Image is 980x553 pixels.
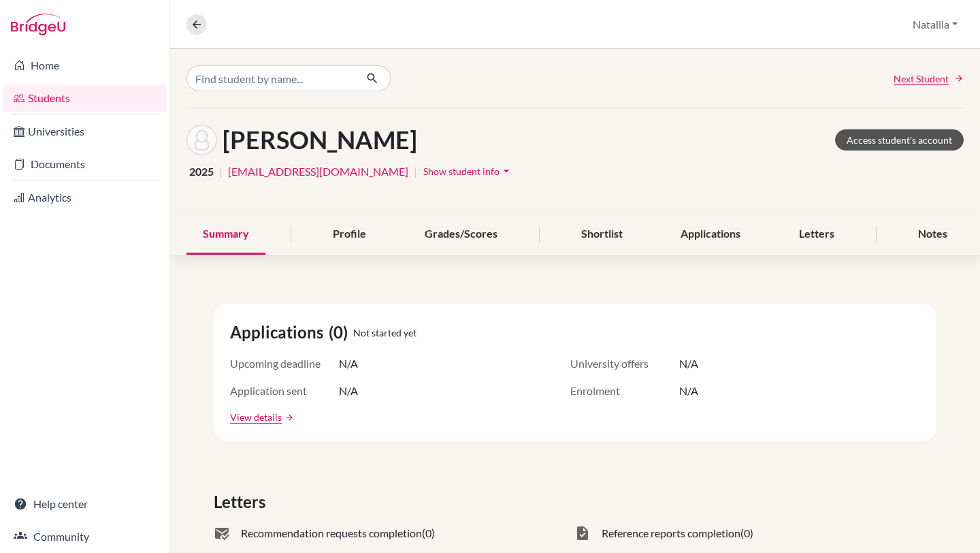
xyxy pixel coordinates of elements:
div: Grades/Scores [408,215,514,255]
a: Community [3,523,167,550]
input: Find student by name... [186,65,355,91]
a: Documents [3,151,167,178]
a: Next Student [894,72,964,86]
a: Students [3,84,167,112]
span: University offers [570,355,679,372]
span: 2025 [189,163,214,180]
a: Help center [3,490,167,518]
span: Show student info [423,165,500,177]
span: Next Student [894,72,949,86]
span: Letters [214,490,271,514]
h1: [PERSON_NAME] [223,125,417,155]
div: Shortlist [565,215,639,255]
span: (0) [422,525,435,541]
a: Analytics [3,184,167,211]
a: arrow_forward [282,413,294,422]
button: Show student infoarrow_drop_down [423,161,514,182]
button: Nataliia [906,12,964,37]
span: N/A [339,355,358,372]
span: Applications [230,320,329,345]
i: arrow_drop_down [500,164,513,178]
div: Profile [316,215,382,255]
span: mark_email_read [214,525,230,541]
span: Not started yet [353,326,416,340]
a: View details [230,410,282,424]
span: Recommendation requests completion [241,525,422,541]
img: Bridge-U [11,14,65,35]
a: Universities [3,118,167,145]
span: task [574,525,591,541]
img: Minou Abri's avatar [186,125,217,155]
span: | [414,163,417,180]
div: Applications [664,215,757,255]
span: Application sent [230,383,339,399]
span: (0) [329,320,353,345]
div: Letters [783,215,851,255]
span: Upcoming deadline [230,355,339,372]
span: N/A [339,383,358,399]
span: | [219,163,223,180]
span: N/A [679,355,698,372]
span: (0) [740,525,753,541]
a: Home [3,52,167,79]
span: N/A [679,383,698,399]
span: Reference reports completion [602,525,740,541]
a: [EMAIL_ADDRESS][DOMAIN_NAME] [228,163,408,180]
a: Access student's account [835,129,964,151]
span: Enrolment [570,383,679,399]
div: Notes [902,215,964,255]
div: Summary [186,215,265,255]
